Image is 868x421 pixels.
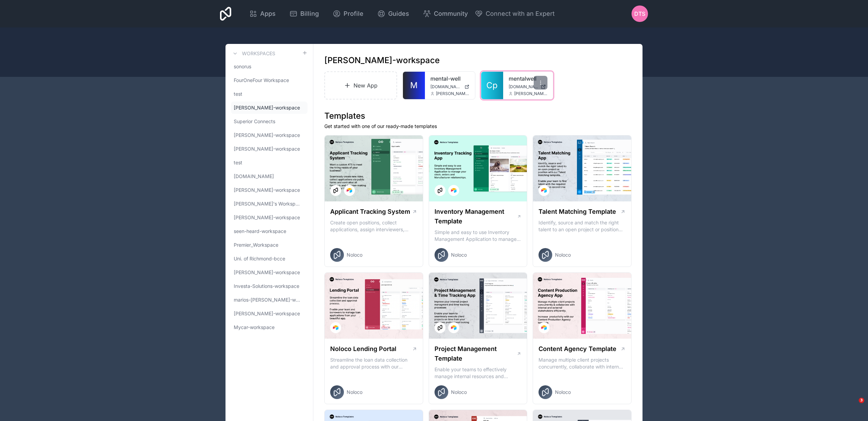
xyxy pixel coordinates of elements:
p: Enable your teams to effectively manage internal resources and execute client projects on time. [435,366,522,380]
span: test [234,159,242,166]
a: Investa-Solutions-workspace [231,280,308,292]
a: Cp [481,72,503,99]
a: [PERSON_NAME]-workspace [231,102,308,114]
span: Noloco [451,389,467,396]
h1: Inventory Management Template [435,207,517,226]
span: [DOMAIN_NAME] [509,84,538,90]
span: [PERSON_NAME]-workspace [234,145,300,152]
span: [PERSON_NAME]-workspace [234,104,300,111]
h1: Talent Matching Template [539,207,616,217]
img: Airtable Logo [333,325,338,330]
a: Uni. of Richmond-bcce [231,253,308,265]
p: Streamline the loan data collection and approval process with our Lending Portal template. [330,356,417,370]
span: Billing [300,9,319,19]
span: [PERSON_NAME]-workspace [234,132,300,139]
a: [PERSON_NAME]-workspace [231,211,308,224]
a: FourOneFour Workspace [231,74,308,86]
span: [PERSON_NAME][EMAIL_ADDRESS][DOMAIN_NAME] [436,91,470,96]
a: [PERSON_NAME]-workspace [231,184,308,196]
a: M [403,72,425,99]
a: [PERSON_NAME]-workspace [231,143,308,155]
a: Guides [372,6,415,21]
a: [PERSON_NAME]-workspace [231,307,308,320]
span: test [234,91,242,97]
a: [DOMAIN_NAME] [231,170,308,183]
a: Superior Connects [231,115,308,128]
span: [PERSON_NAME][EMAIL_ADDRESS][DOMAIN_NAME] [514,91,548,96]
span: Noloco [555,389,571,396]
span: seen-heard-workspace [234,228,286,235]
span: [PERSON_NAME]-workspace [234,214,300,221]
span: Premier_Workspace [234,242,278,248]
span: [PERSON_NAME]-workspace [234,310,300,317]
span: Noloco [347,252,362,258]
p: Create open positions, collect applications, assign interviewers, centralise candidate feedback a... [330,219,417,233]
a: [PERSON_NAME]'s Workspace [231,198,308,210]
a: mentalwell [509,74,548,83]
span: marios-[PERSON_NAME]-workspace [234,296,302,303]
p: Identify, source and match the right talent to an open project or position with our Talent Matchi... [539,219,626,233]
a: Billing [284,6,324,21]
h1: Project Management Template [435,344,517,363]
img: Airtable Logo [347,188,352,193]
h1: Applicant Tracking System [330,207,410,217]
span: FourOneFour Workspace [234,77,289,84]
a: Premier_Workspace [231,239,308,251]
h1: [PERSON_NAME]-workspace [324,55,440,66]
p: Simple and easy to use Inventory Management Application to manage your stock, orders and Manufact... [435,229,522,243]
span: DTS [634,10,645,18]
span: [DOMAIN_NAME] [234,173,274,180]
span: sonorus [234,63,251,70]
span: Superior Connects [234,118,275,125]
span: 3 [859,398,864,403]
span: Apps [260,9,276,19]
span: Profile [344,9,363,19]
span: Investa-Solutions-workspace [234,283,299,290]
a: marios-[PERSON_NAME]-workspace [231,294,308,306]
span: M [410,80,418,91]
a: Workspaces [231,49,275,58]
span: [PERSON_NAME]-workspace [234,269,300,276]
button: Connect with an Expert [475,9,555,19]
span: Guides [388,9,409,19]
img: Airtable Logo [541,325,547,330]
img: Airtable Logo [451,325,456,330]
a: Profile [327,6,369,21]
span: Community [434,9,468,19]
span: Cp [486,80,498,91]
a: Mycar-workspace [231,321,308,334]
a: [PERSON_NAME]-workspace [231,266,308,279]
span: Noloco [555,252,571,258]
a: [DOMAIN_NAME] [509,84,548,90]
iframe: Intercom live chat [845,398,861,414]
img: Airtable Logo [541,188,547,193]
p: Get started with one of our ready-made templates [324,123,632,130]
h3: Workspaces [242,50,275,57]
a: test [231,88,308,100]
a: [PERSON_NAME]-workspace [231,129,308,141]
h1: Content Agency Template [539,344,616,354]
a: New App [324,71,397,100]
h1: Templates [324,110,632,121]
span: Noloco [451,252,467,258]
a: Community [417,6,473,21]
a: test [231,156,308,169]
span: [PERSON_NAME]-workspace [234,187,300,194]
a: mental-well [430,74,470,83]
span: Connect with an Expert [486,9,555,19]
span: Mycar-workspace [234,324,275,331]
span: Noloco [347,389,362,396]
a: [DOMAIN_NAME] [430,84,470,90]
a: Apps [244,6,281,21]
img: Airtable Logo [451,188,456,193]
a: seen-heard-workspace [231,225,308,237]
span: Uni. of Richmond-bcce [234,255,285,262]
p: Manage multiple client projects concurrently, collaborate with internal and external stakeholders... [539,356,626,370]
h1: Noloco Lending Portal [330,344,396,354]
span: [PERSON_NAME]'s Workspace [234,200,302,207]
a: sonorus [231,60,308,73]
span: [DOMAIN_NAME] [430,84,462,90]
